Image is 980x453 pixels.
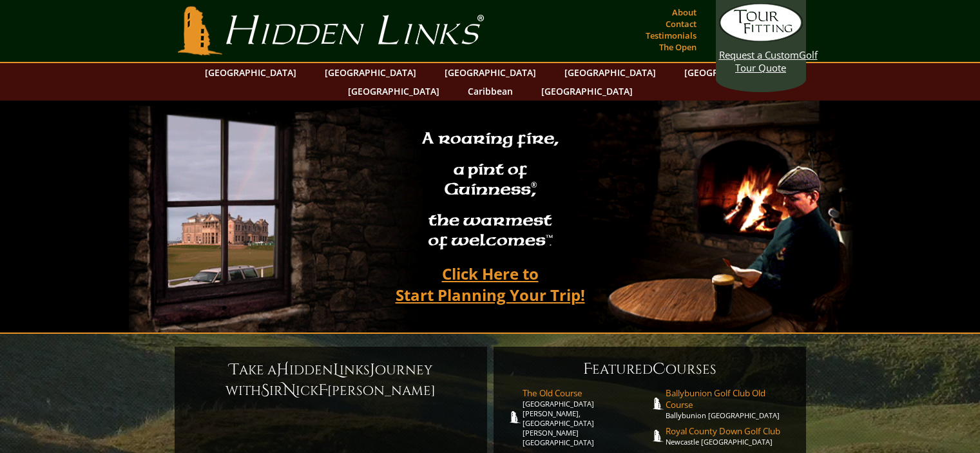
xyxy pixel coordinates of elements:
[370,360,375,380] span: J
[383,258,598,310] a: Click Here toStart Planning Your Trip!
[229,360,239,380] span: T
[276,360,289,380] span: H
[666,387,793,410] span: Ballybunion Golf Club Old Course
[583,359,592,380] span: F
[333,360,340,380] span: L
[414,123,567,258] h2: A roaring fire, a pint of Guinness , the warmest of welcomes™.
[642,26,700,44] a: Testimonials
[506,359,793,380] h6: eatured ourses
[666,425,793,437] span: Royal County Down Golf Club
[678,63,782,82] a: [GEOGRAPHIC_DATA]
[653,359,666,380] span: C
[558,63,662,82] a: [GEOGRAPHIC_DATA]
[666,387,793,420] a: Ballybunion Golf Club Old CourseBallybunion [GEOGRAPHIC_DATA]
[719,48,799,61] span: Request a Custom
[283,380,296,401] span: N
[656,38,700,56] a: The Open
[261,380,269,401] span: S
[535,82,639,101] a: [GEOGRAPHIC_DATA]
[523,387,650,447] a: The Old Course[GEOGRAPHIC_DATA][PERSON_NAME], [GEOGRAPHIC_DATA][PERSON_NAME] [GEOGRAPHIC_DATA]
[318,380,327,401] span: F
[662,15,700,33] a: Contact
[318,63,423,82] a: [GEOGRAPHIC_DATA]
[438,63,543,82] a: [GEOGRAPHIC_DATA]
[666,425,793,447] a: Royal County Down Golf ClubNewcastle [GEOGRAPHIC_DATA]
[198,63,303,82] a: [GEOGRAPHIC_DATA]
[461,82,519,101] a: Caribbean
[719,3,803,74] a: Request a CustomGolf Tour Quote
[341,82,446,101] a: [GEOGRAPHIC_DATA]
[523,387,650,399] span: The Old Course
[187,360,474,401] h6: ake a idden inks ourney with ir ick [PERSON_NAME]
[669,3,700,21] a: About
